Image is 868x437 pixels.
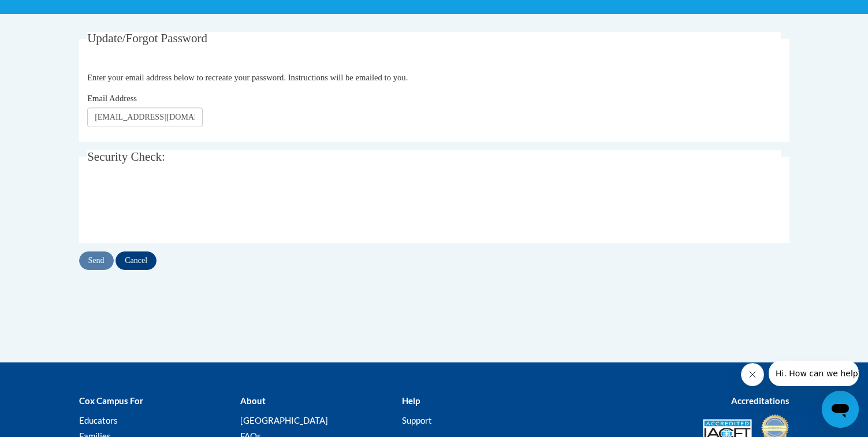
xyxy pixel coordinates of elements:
span: Hi. How can we help? [7,8,94,17]
a: Educators [79,415,118,425]
span: Update/Forgot Password [87,31,207,45]
b: Accreditations [731,395,789,406]
a: Support [402,415,432,425]
span: Email Address [87,94,137,103]
input: Cancel [116,251,157,270]
a: [GEOGRAPHIC_DATA] [240,415,328,425]
iframe: reCAPTCHA [87,183,263,228]
iframe: Message from company [769,361,859,386]
iframe: Button to launch messaging window [822,391,859,428]
input: Email [87,108,203,127]
iframe: Close message [741,363,764,386]
span: Enter your email address below to recreate your password. Instructions will be emailed to you. [87,73,408,82]
b: Help [402,395,420,406]
b: About [240,395,266,406]
span: Security Check: [87,150,165,164]
b: Cox Campus For [79,395,143,406]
